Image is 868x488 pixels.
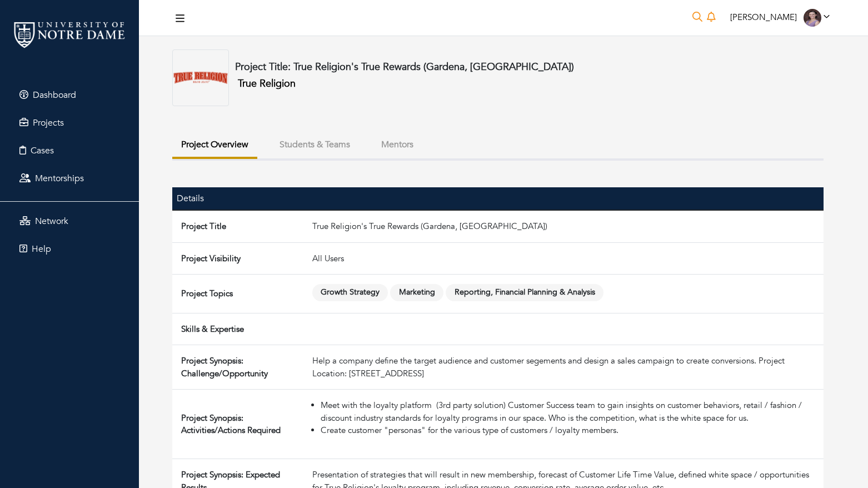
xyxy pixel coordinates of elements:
a: Dashboard [3,84,136,106]
span: Projects [33,117,64,129]
button: Mentors [372,133,422,157]
img: images.jpg [804,9,821,27]
td: Project Topics [172,275,308,313]
td: Project Synopsis: Challenge/Opportunity [172,345,308,390]
span: Reporting, Financial Planning & Analysis [446,284,603,301]
button: Project Overview [172,133,257,159]
span: Help [32,243,51,255]
a: Mentorships [3,167,136,190]
td: Project Synopsis: Activities/Actions Required [172,390,308,459]
span: Growth Strategy [312,284,388,301]
span: [PERSON_NAME] [730,12,797,23]
div: Project Title: True Religion's True Rewards (Gardena, [GEOGRAPHIC_DATA]) [235,61,574,73]
span: Marketing [390,284,443,301]
td: Project Visibility [172,242,308,275]
span: Dashboard [33,89,76,101]
a: Projects [3,112,136,134]
a: Help [3,238,136,260]
a: [PERSON_NAME] [725,12,835,23]
span: Mentorships [35,172,84,185]
td: True Religion's True Rewards (Gardena, [GEOGRAPHIC_DATA]) [308,210,824,242]
li: Meet with the loyalty platform (3rd party solution) Customer Success team to gain insights on cus... [321,399,819,424]
li: Create customer "personas" for the various type of customers / loyalty members. [321,424,819,437]
img: true-religion-logo-vector.png [172,49,229,106]
img: nd_logo.png [11,19,128,50]
th: Details [172,187,308,210]
a: Cases [3,140,136,162]
td: Skills & Expertise [172,313,308,345]
a: True Religion [238,77,296,91]
a: Network [3,210,136,232]
td: Project Title [172,210,308,242]
span: Network [35,215,68,227]
button: Students & Teams [271,133,359,157]
div: Help a company define the target audience and customer segements and design a sales campaign to c... [312,355,819,380]
td: All Users [308,242,824,275]
span: Cases [31,145,54,157]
